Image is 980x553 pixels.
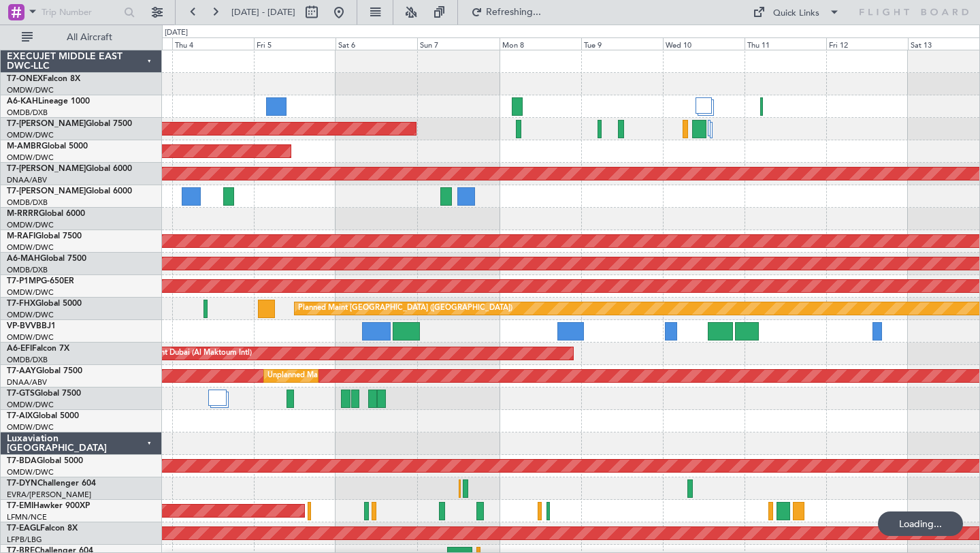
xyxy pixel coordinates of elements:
[500,37,581,50] div: Mon 8
[7,322,56,330] a: VP-BVVBBJ1
[7,457,83,465] a: T7-BDAGlobal 5000
[7,75,80,83] a: T7-ONEXFalcon 8X
[7,108,48,118] a: OMDB/DXB
[7,187,86,195] span: T7-[PERSON_NAME]
[7,467,54,477] a: OMDW/DWC
[581,37,663,50] div: Tue 9
[7,345,32,353] span: A6-EFI
[7,75,43,83] span: T7-ONEX
[7,479,37,488] span: T7-DYN
[7,479,96,488] a: T7-DYNChallenger 604
[7,277,74,285] a: T7-P1MPG-650ER
[7,377,47,388] a: DNAA/ABV
[746,1,847,23] button: Quick Links
[7,400,54,410] a: OMDW/DWC
[7,412,79,420] a: T7-AIXGlobal 5000
[7,412,33,420] span: T7-AIX
[15,27,148,48] button: All Aircraft
[7,535,42,545] a: LFPB/LBG
[7,367,82,375] a: T7-AAYGlobal 7500
[7,512,47,522] a: LFMN/NCE
[7,153,54,163] a: OMDW/DWC
[663,37,745,50] div: Wed 10
[7,422,54,432] a: OMDW/DWC
[7,345,69,353] a: A6-EFIFalcon 7X
[878,511,963,536] div: Loading...
[7,120,132,128] a: T7-[PERSON_NAME]Global 7500
[773,7,819,20] div: Quick Links
[7,165,132,173] a: T7-[PERSON_NAME]Global 6000
[7,187,132,195] a: T7-[PERSON_NAME]Global 6000
[7,524,40,533] span: T7-EAGL
[465,1,546,23] button: Refreshing...
[7,97,38,106] span: A6-KAH
[7,120,86,128] span: T7-[PERSON_NAME]
[7,502,90,510] a: T7-EMIHawker 900XP
[7,390,81,398] a: T7-GTSGlobal 7500
[7,287,54,298] a: OMDW/DWC
[7,210,85,218] a: M-RRRRGlobal 6000
[7,242,54,253] a: OMDW/DWC
[298,298,512,319] div: Planned Maint [GEOGRAPHIC_DATA] ([GEOGRAPHIC_DATA])
[7,232,35,240] span: M-RAFI
[7,130,54,140] a: OMDW/DWC
[417,37,499,50] div: Sun 7
[7,165,86,173] span: T7-[PERSON_NAME]
[7,197,48,208] a: OMDB/DXB
[7,367,36,375] span: T7-AAY
[745,37,826,50] div: Thu 11
[7,502,33,510] span: T7-EMI
[7,332,54,343] a: OMDW/DWC
[7,300,82,308] a: T7-FHXGlobal 5000
[7,210,39,218] span: M-RRRR
[7,300,35,308] span: T7-FHX
[172,37,254,50] div: Thu 4
[7,232,82,240] a: M-RAFIGlobal 7500
[826,37,908,50] div: Fri 12
[267,366,469,386] div: Unplanned Maint [GEOGRAPHIC_DATA] (Al Maktoum Intl)
[42,2,120,22] input: Trip Number
[165,27,188,39] div: [DATE]
[231,6,295,18] span: [DATE] - [DATE]
[7,85,54,95] a: OMDW/DWC
[118,343,252,364] div: Planned Maint Dubai (Al Maktoum Intl)
[7,142,42,151] span: M-AMBR
[7,390,35,398] span: T7-GTS
[7,277,41,285] span: T7-P1MP
[254,37,336,50] div: Fri 5
[35,33,144,42] span: All Aircraft
[7,220,54,230] a: OMDW/DWC
[7,97,90,106] a: A6-KAHLineage 1000
[336,37,417,50] div: Sat 6
[7,490,91,500] a: EVRA/[PERSON_NAME]
[7,310,54,320] a: OMDW/DWC
[7,142,88,151] a: M-AMBRGlobal 5000
[7,255,86,263] a: A6-MAHGlobal 7500
[485,7,542,17] span: Refreshing...
[7,457,37,465] span: T7-BDA
[7,524,78,533] a: T7-EAGLFalcon 8X
[7,265,48,275] a: OMDB/DXB
[7,175,47,185] a: DNAA/ABV
[7,322,36,330] span: VP-BVV
[7,255,40,263] span: A6-MAH
[7,355,48,365] a: OMDB/DXB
